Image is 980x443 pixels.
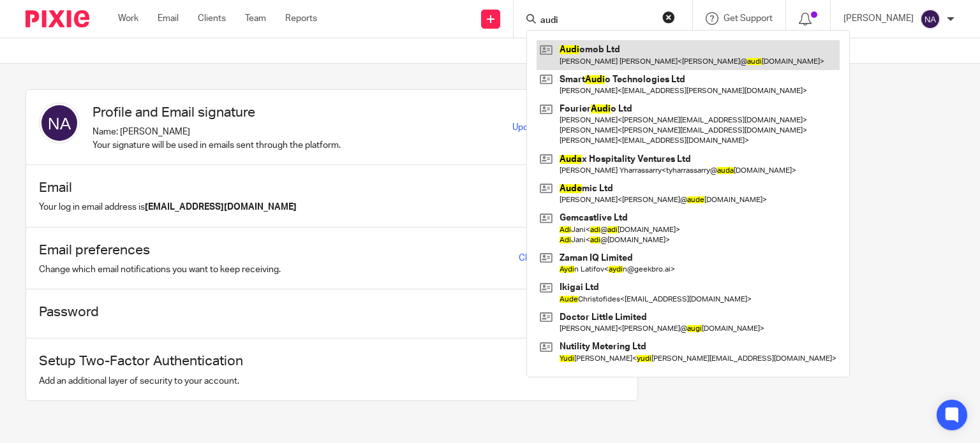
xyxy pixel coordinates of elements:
input: Search [539,15,654,27]
a: Email [158,12,179,25]
h1: Email [39,178,297,198]
span: Get Support [724,14,773,23]
h1: Email preferences [39,240,281,260]
button: Clear [662,11,675,24]
img: Pixie [26,10,89,27]
a: Update profile and signature [512,123,625,132]
a: Team [245,12,266,25]
b: [EMAIL_ADDRESS][DOMAIN_NAME] [145,203,297,212]
p: [PERSON_NAME] [843,12,914,25]
h1: Profile and Email signature [93,103,341,122]
a: Clients [198,12,226,25]
h1: Setup Two-Factor Authentication [39,351,243,371]
a: Change email preferences [519,254,625,263]
a: Work [118,12,138,25]
p: Your log in email address is [39,201,297,214]
p: Name: [PERSON_NAME] Your signature will be used in emails sent through the platform. [93,126,341,152]
img: svg%3E [39,103,80,143]
p: Add an additional layer of security to your account. [39,375,243,388]
img: svg%3E [920,9,940,29]
h1: Password [39,302,99,322]
p: Change which email notifications you want to keep receiving. [39,263,281,276]
a: Reports [285,12,317,25]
